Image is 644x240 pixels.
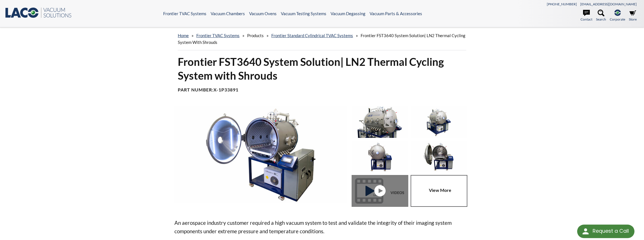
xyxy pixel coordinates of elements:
[178,33,465,45] span: Frontier FST3640 System Solution| LN2 Thermal Cycling System with Shrouds
[178,55,466,83] h1: Frontier FST3640 System Solution| LN2 Thermal Cycling System with Shrouds
[352,175,411,207] a: Thermal Cycling System (TVAC) - Front View
[247,33,264,38] span: Products
[331,11,365,16] a: Vacuum Degassing
[213,87,238,92] b: X-1P33891
[178,87,466,93] h4: Part Number:
[249,11,277,16] a: Vacuum Ovens
[211,11,245,16] a: Vacuum Chambers
[271,33,353,38] a: Frontier Standard Cylindrical TVAC Systems
[174,219,470,235] p: An aerospace industry customer required a high vacuum system to test and validate the integrity o...
[547,2,577,6] a: [PHONE_NUMBER]
[178,28,466,50] div: » » » »
[411,106,467,138] img: Thermal Cycling System (TVAC) - Isometric View
[610,17,625,22] span: Corporate
[580,2,637,6] a: [EMAIL_ADDRESS][DOMAIN_NAME]
[581,10,592,22] a: Contact
[163,11,206,16] a: Frontier TVAC Systems
[593,225,629,237] div: Request a Call
[196,33,240,38] a: Frontier TVAC Systems
[577,225,634,238] div: Request a Call
[178,33,189,38] a: home
[629,10,637,22] a: Store
[596,10,606,22] a: Search
[370,11,422,16] a: Vacuum Parts & Accessories
[352,106,408,138] img: Thermal Cycling System (TVAC), port view
[581,227,590,236] img: round button
[411,141,467,172] img: Thermal Cycling System (TVAC), front view, door open
[281,11,326,16] a: Vacuum Testing Systems
[352,141,408,172] img: Thermal Cycling System (TVAC) - Front View
[174,106,347,203] img: Thermal Cycling System (TVAC), angled view, door open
